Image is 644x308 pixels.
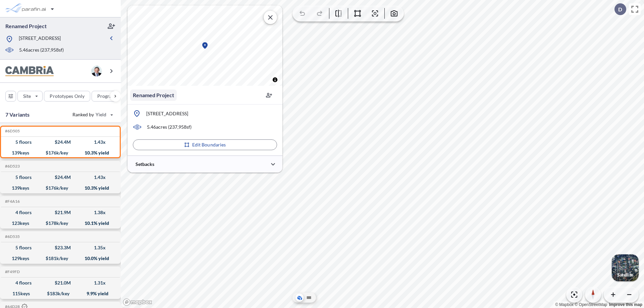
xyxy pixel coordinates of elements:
[67,109,117,120] button: Ranked by Yield
[133,139,277,150] button: Edit Boundaries
[5,22,47,30] p: Renamed Project
[4,269,20,274] h5: Click to copy the code
[555,302,574,307] a: Mapbox
[4,199,20,204] h5: Click to copy the code
[146,110,188,117] p: [STREET_ADDRESS]
[19,35,61,43] p: [STREET_ADDRESS]
[273,76,277,83] span: Toggle attribution
[618,6,622,12] p: D
[575,302,607,307] a: OpenStreetMap
[201,42,209,50] div: Map marker
[147,124,192,130] p: 5.46 acres ( 237,958 sf)
[96,111,107,118] span: Yield
[612,254,639,281] img: Switcher Image
[50,93,85,100] p: Prototypes Only
[296,294,304,302] button: Aerial View
[617,272,633,278] p: Satellite
[44,91,90,102] button: Prototypes Only
[127,5,282,86] canvas: Map
[91,66,102,76] img: user logo
[305,294,313,302] button: Site Plan
[192,141,226,148] p: Edit Boundaries
[612,254,639,281] button: Switcher ImageSatellite
[92,91,128,102] button: Program
[133,91,174,99] p: Renamed Project
[5,111,30,119] p: 7 Variants
[609,302,642,307] a: Improve this map
[5,66,54,76] img: BrandImage
[136,161,154,168] p: Setbacks
[97,93,116,100] p: Program
[123,298,152,306] a: Mapbox homepage
[19,47,64,54] p: 5.46 acres ( 237,958 sf)
[4,129,20,133] h5: Click to copy the code
[271,76,279,84] button: Toggle attribution
[23,93,31,100] p: Site
[4,164,20,169] h5: Click to copy the code
[4,234,20,239] h5: Click to copy the code
[17,91,43,102] button: Site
